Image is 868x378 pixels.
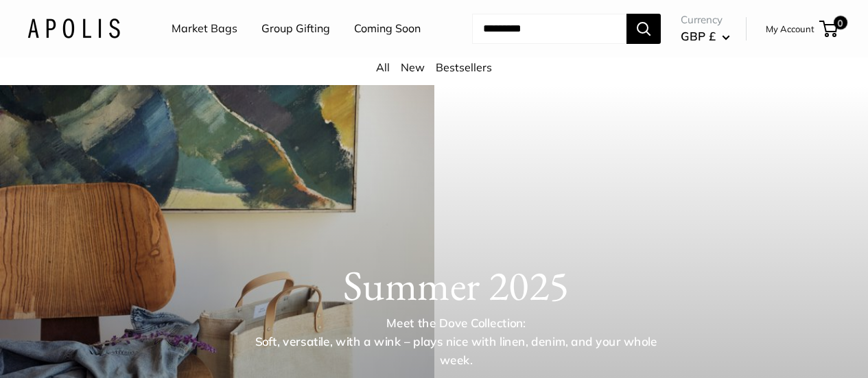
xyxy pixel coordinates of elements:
a: All [376,60,390,74]
img: Apolis [27,19,120,38]
input: Search... [472,14,626,44]
span: Currency [681,10,730,29]
a: Coming Soon [354,19,421,39]
a: Market Bags [172,19,237,39]
a: 0 [821,21,838,37]
span: 0 [834,16,847,29]
a: My Account [766,21,814,37]
a: New [401,60,425,74]
p: Meet the Dove Collection: Soft, versatile, with a wink – plays nice with linen, denim, and your w... [244,314,668,369]
a: Bestsellers [436,60,492,74]
button: GBP £ [681,25,730,47]
span: GBP £ [681,29,716,43]
a: Group Gifting [261,19,330,39]
h1: Summer 2025 [69,260,842,309]
button: Search [626,14,661,44]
